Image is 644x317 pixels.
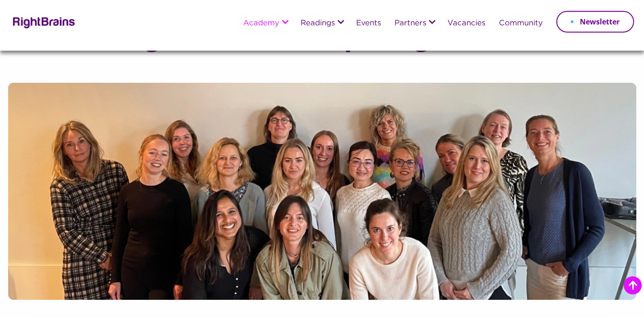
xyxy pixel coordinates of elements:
[10,15,75,28] img: Rightbrains
[556,11,634,33] a: Newsletter
[301,19,335,28] a: Readings
[356,19,381,28] a: Events
[395,19,426,28] a: Partners
[499,19,543,28] a: Community
[447,19,485,28] a: Vacancies
[243,19,279,28] a: Academy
